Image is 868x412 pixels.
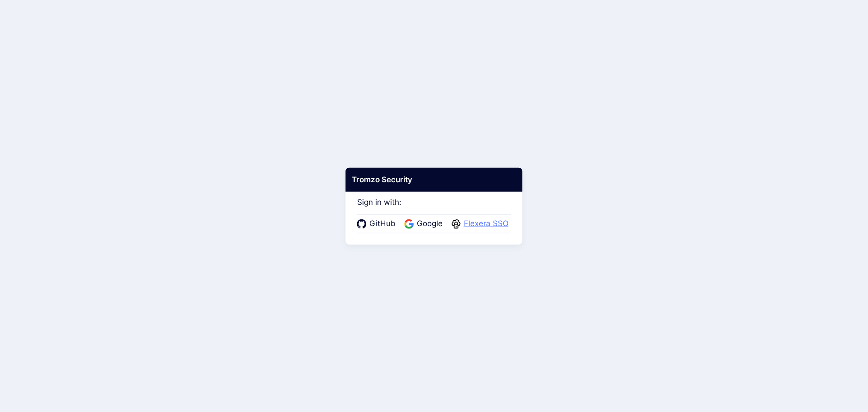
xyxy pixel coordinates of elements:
[414,218,445,230] span: Google
[367,218,398,230] span: GitHub
[452,218,511,230] a: Flexera SSO
[357,218,398,230] a: GitHub
[357,185,511,233] div: Sign in with:
[461,218,511,230] span: Flexera SSO
[405,218,445,230] a: Google
[345,167,522,192] div: Tromzo Security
